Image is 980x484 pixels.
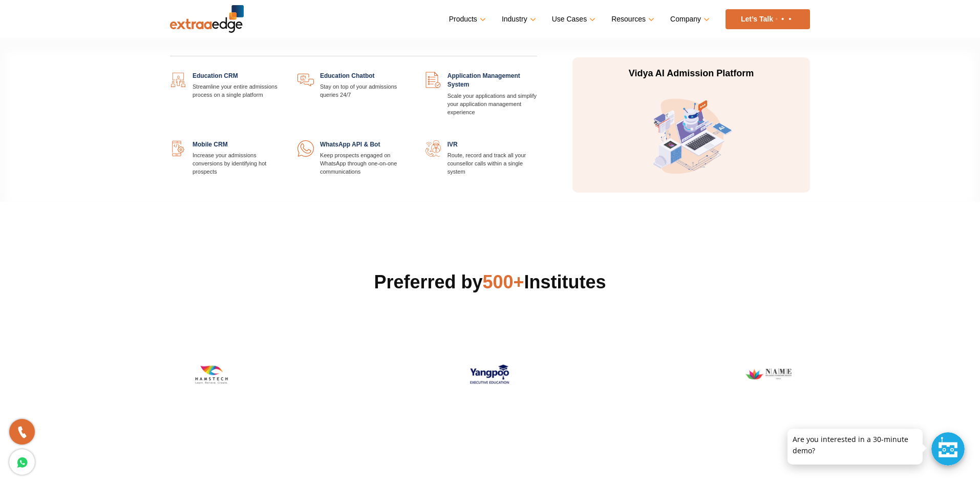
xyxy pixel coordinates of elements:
[552,12,593,27] a: Use Cases
[611,12,652,27] a: Resources
[726,9,810,29] a: Let’s Talk
[595,68,787,80] p: Vidya AI Admission Platform
[483,271,524,292] span: 500+
[502,12,534,27] a: Industry
[449,12,484,27] a: Products
[670,12,708,27] a: Company
[170,270,810,294] h2: Preferred by Institutes
[931,432,965,466] div: Chat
